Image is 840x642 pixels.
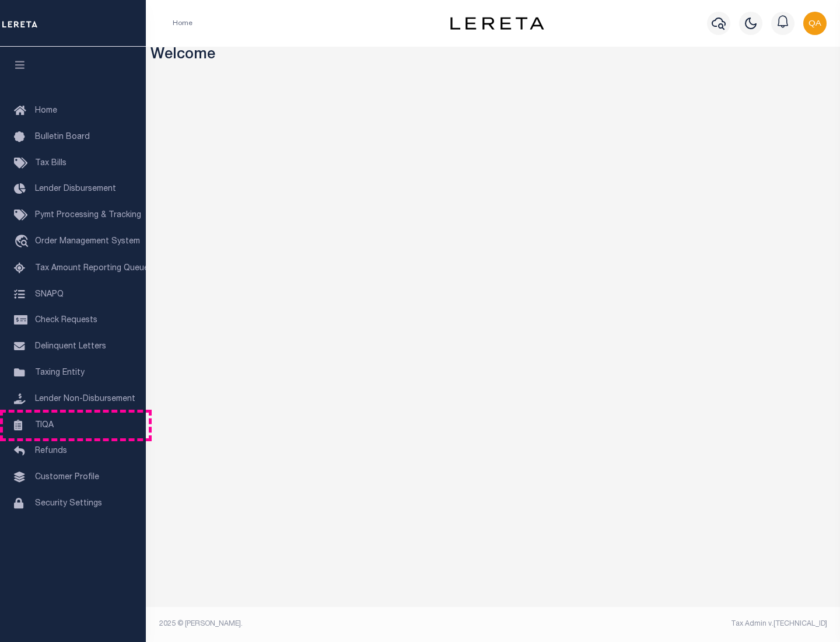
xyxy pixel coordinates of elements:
[35,133,90,141] span: Bulletin Board
[35,421,54,429] span: TIQA
[35,500,102,508] span: Security Settings
[35,264,149,273] span: Tax Amount Reporting Queue
[35,185,116,193] span: Lender Disbursement
[502,619,827,629] div: Tax Admin v.[TECHNICAL_ID]
[450,17,544,30] img: logo-dark.svg
[150,619,494,629] div: 2025 © [PERSON_NAME].
[35,290,64,298] span: SNAPQ
[35,473,99,481] span: Customer Profile
[35,395,135,403] span: Lender Non-Disbursement
[35,238,140,246] span: Order Management System
[35,369,85,377] span: Taxing Entity
[14,235,33,250] i: travel_explore
[173,18,192,29] li: Home
[150,47,836,65] h3: Welcome
[35,316,97,325] span: Check Requests
[803,12,827,35] img: svg+xml;base64,PHN2ZyB4bWxucz0iaHR0cDovL3d3dy53My5vcmcvMjAwMC9zdmciIHBvaW50ZXItZXZlbnRzPSJub25lIi...
[35,343,106,351] span: Delinquent Letters
[35,211,141,219] span: Pymt Processing & Tracking
[35,159,66,168] span: Tax Bills
[35,447,67,455] span: Refunds
[35,107,57,115] span: Home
